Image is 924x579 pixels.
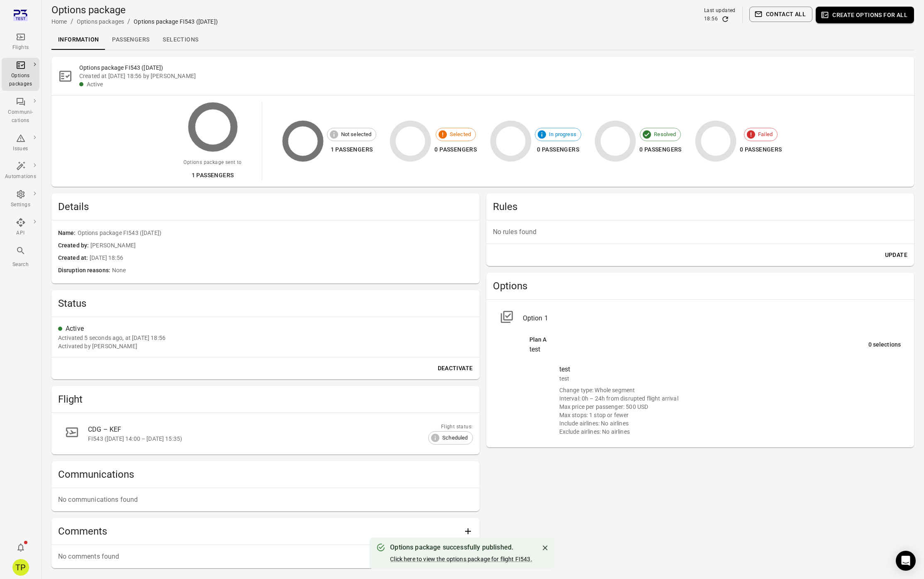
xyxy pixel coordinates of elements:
[58,297,473,310] h2: Status
[544,130,581,139] span: In progress
[649,130,680,139] span: Resolved
[2,94,39,127] a: Communi-cations
[87,80,907,88] div: Active
[559,419,901,428] div: Include airlines: No airlines
[58,241,90,250] span: Created by
[156,30,205,50] a: Selections
[88,435,453,443] div: FI543 ([DATE] 14:00 – [DATE] 15:35)
[71,17,73,27] li: /
[2,243,39,271] button: Search
[529,335,868,344] div: Plan A
[58,552,473,562] p: No comments found
[559,364,901,374] div: test
[127,17,130,27] li: /
[5,173,36,181] div: Automations
[58,495,473,505] p: No communications found
[88,425,453,435] div: CDG – KEF
[2,58,39,91] a: Options packages
[639,144,682,155] div: 0 passengers
[535,144,581,155] div: 0 passengers
[5,72,36,88] div: Options packages
[90,241,473,250] span: [PERSON_NAME]
[2,131,39,156] a: Issues
[51,30,105,50] a: Information
[58,525,460,538] h2: Comments
[390,556,532,562] a: Click here to view the options package for flight FI543.
[78,229,473,238] span: Options package FI543 ([DATE])
[5,229,36,237] div: API
[58,468,473,481] h2: Communications
[79,72,907,80] div: Created at [DATE] 18:56 by [PERSON_NAME]
[58,229,78,238] span: Name
[51,30,914,50] div: Local navigation
[438,434,472,442] span: Scheduled
[58,254,90,263] span: Created at
[90,254,473,263] span: [DATE] 18:56
[460,523,476,540] button: Add comment
[58,334,166,342] div: Activated 5 seconds ago, at [DATE] 18:56
[9,556,32,579] button: Tómas Páll Máté
[523,313,901,323] div: Option 1
[559,411,901,419] div: Max stops: 1 stop or fewer
[882,247,911,263] button: Update
[559,386,901,394] div: Change type: Whole segment
[2,159,39,183] a: Automations
[12,539,29,556] button: Notifications
[66,324,473,334] div: Active
[559,403,901,411] div: Max price per passenger: 500 USD
[79,64,907,72] h2: Options package FI543 ([DATE])
[2,215,39,240] a: API
[493,279,908,293] h2: Options
[5,108,36,125] div: Communi-cations
[58,393,473,406] h2: Flight
[559,428,901,436] div: Exclude airlines: No airlines
[5,261,36,269] div: Search
[327,144,377,155] div: 1 passengers
[51,18,67,25] a: Home
[896,551,916,571] div: Open Intercom Messenger
[2,29,39,54] a: Flights
[721,15,729,23] button: Refresh data
[2,187,39,212] a: Settings
[704,7,736,15] div: Last updated
[336,130,376,139] span: Not selected
[753,130,777,139] span: Failed
[539,542,551,554] button: Close
[58,420,473,448] a: CDG – KEFFI543 ([DATE] 14:00 – [DATE] 15:35)
[51,17,218,27] nav: Breadcrumbs
[134,17,218,26] div: Options package FI543 ([DATE])
[868,340,901,349] div: 0 selections
[51,3,218,17] h1: Options package
[559,394,901,403] div: Interval: 0h – 24h from disrupted flight arrival
[493,200,908,213] h2: Rules
[434,144,477,155] div: 0 passengers
[428,423,473,431] div: Flight status:
[704,15,718,23] div: 18:56
[493,227,908,237] p: No rules found
[749,7,812,22] button: Contact all
[112,266,473,275] span: None
[559,374,901,383] div: test
[5,44,36,52] div: Flights
[5,201,36,209] div: Settings
[183,159,241,167] div: Options package sent to
[77,18,124,25] a: Options packages
[390,542,532,552] div: Options package successfully published.
[434,361,476,376] button: Deactivate
[816,7,914,23] button: Create options for all
[12,559,29,576] div: TP
[58,266,112,275] span: Disruption reasons
[58,342,137,350] div: Activated by [PERSON_NAME]
[58,200,473,213] h2: Details
[740,144,782,155] div: 0 passengers
[183,170,241,181] div: 1 passengers
[105,30,156,50] a: Passengers
[529,344,868,354] div: test
[5,145,36,153] div: Issues
[445,130,475,139] span: Selected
